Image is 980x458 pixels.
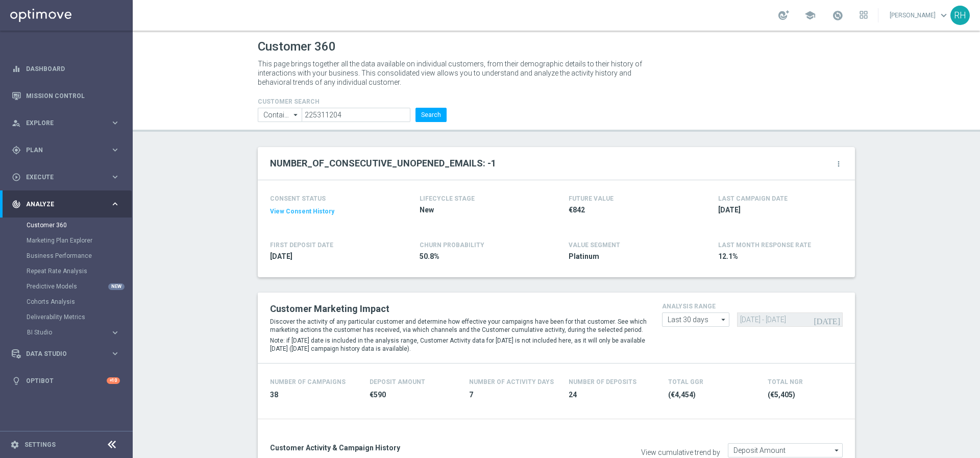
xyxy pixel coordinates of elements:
[27,236,106,245] a: Marketing Plan Explorer
[10,440,19,449] i: settings
[415,108,447,122] button: Search
[718,195,788,202] h4: LAST CAMPAIGN DATE
[26,147,110,153] span: Plan
[270,318,647,334] p: Discover the activity of any particular customer and determine how effective your campaigns have ...
[27,328,120,336] div: BI Studio keyboard_arrow_right
[370,390,457,400] span: €590
[26,82,120,109] a: Mission Control
[12,82,120,109] div: Mission Control
[12,173,110,182] div: Execute
[718,252,838,261] span: 12.1%
[420,242,484,249] span: CHURN PROBABILITY
[835,160,843,168] i: more_vert
[27,221,106,229] a: Customer 360
[270,207,334,216] button: View Consent History
[12,173,21,182] i: play_circle_outline
[27,267,106,275] a: Repeat Rate Analysis
[11,146,120,154] button: gps_fixed Plan keyboard_arrow_right
[27,279,132,294] div: Predictive Models
[26,201,110,207] span: Analyze
[270,390,357,400] span: 38
[27,233,132,248] div: Marketing Plan Explorer
[27,329,110,335] div: BI Studio
[24,442,56,448] a: Settings
[569,378,636,385] h4: Number of Deposits
[569,252,688,261] span: Platinum
[662,303,843,310] h4: analysis range
[938,10,949,21] span: keyboard_arrow_down
[889,8,950,23] a: [PERSON_NAME]keyboard_arrow_down
[27,298,106,306] a: Cohorts Analysis
[26,120,110,126] span: Explore
[26,174,110,180] span: Execute
[270,303,647,315] h2: Customer Marketing Impact
[270,443,549,452] h3: Customer Activity & Campaign History
[804,10,816,21] span: school
[569,242,620,249] h4: VALUE SEGMENT
[641,448,720,457] label: View cumulative trend by
[27,218,132,233] div: Customer 360
[420,205,539,215] span: New
[27,294,132,309] div: Cohorts Analysis
[107,377,120,384] div: +10
[718,205,838,215] span: 2025-09-08
[12,146,21,155] i: gps_fixed
[27,252,106,260] a: Business Performance
[110,172,120,182] i: keyboard_arrow_right
[569,195,614,202] h4: FUTURE VALUE
[27,313,106,321] a: Deliverability Metrics
[569,390,656,400] span: 24
[420,252,539,261] span: 50.8%
[469,390,556,400] span: 7
[26,55,120,82] a: Dashboard
[11,92,120,100] button: Mission Control
[12,64,21,74] i: equalizer
[11,377,120,385] button: lightbulb Optibot +10
[370,378,425,385] h4: Deposit Amount
[291,108,301,122] i: arrow_drop_down
[27,325,132,340] div: BI Studio
[12,367,120,394] div: Optibot
[270,242,333,249] h4: FIRST DEPOSIT DATE
[270,378,346,385] h4: Number of Campaigns
[27,263,132,279] div: Repeat Rate Analysis
[662,312,729,327] input: analysis range
[26,367,107,394] a: Optibot
[11,173,120,181] button: play_circle_outline Execute keyboard_arrow_right
[258,98,447,105] h4: CUSTOMER SEARCH
[270,157,496,170] h2: NUMBER_OF_CONSECUTIVE_UNOPENED_EMAILS: -1
[258,108,302,122] input: Contains
[12,349,110,358] div: Data Studio
[270,336,647,353] p: Note: if [DATE] date is included in the analysis range, Customer Activity data for [DATE] is not ...
[668,390,755,400] span: (€4,454)
[110,118,120,128] i: keyboard_arrow_right
[420,195,475,202] h4: LIFECYCLE STAGE
[108,283,125,290] div: NEW
[11,350,120,358] button: Data Studio keyboard_arrow_right
[258,39,855,54] h1: Customer 360
[27,282,106,291] a: Predictive Models
[12,55,120,82] div: Dashboard
[668,378,703,385] h4: Total GGR
[11,65,120,73] button: equalizer Dashboard
[27,248,132,263] div: Business Performance
[719,313,729,326] i: arrow_drop_down
[27,329,100,335] span: BI Studio
[110,145,120,155] i: keyboard_arrow_right
[569,205,688,215] span: €842
[768,390,855,400] span: (€5,405)
[12,200,110,209] div: Analyze
[469,378,554,385] h4: Number of Activity Days
[11,119,120,127] button: person_search Explore keyboard_arrow_right
[718,242,811,249] span: LAST MONTH RESPONSE RATE
[11,200,120,208] button: track_changes Analyze keyboard_arrow_right
[950,6,970,25] div: RH
[12,200,21,209] i: track_changes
